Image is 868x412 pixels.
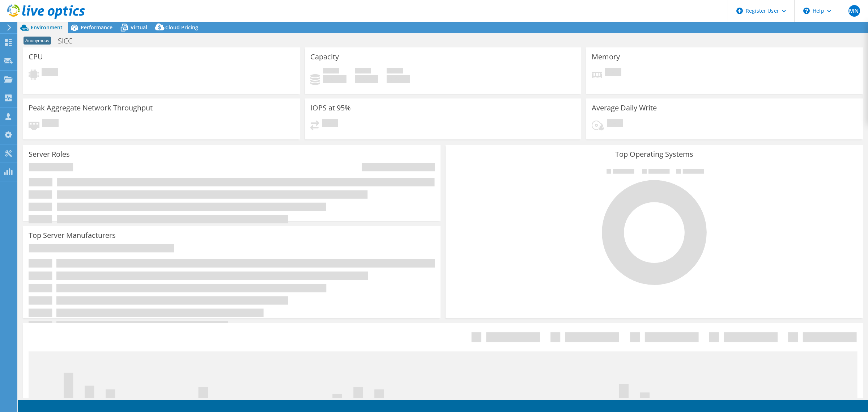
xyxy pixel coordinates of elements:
h1: SICC [55,37,84,45]
span: Anonymous [24,37,51,45]
span: Pending [322,119,338,129]
span: Used [323,68,339,75]
h3: IOPS at 95% [310,104,351,112]
h3: Server Roles [29,150,70,158]
span: Environment [31,24,63,31]
h3: Peak Aggregate Network Throughput [29,104,153,112]
h3: Top Operating Systems [451,150,858,158]
h4: 0 GiB [323,75,346,83]
h3: CPU [29,53,43,61]
span: Virtual [131,24,147,31]
span: MN [848,5,860,17]
span: Pending [42,68,58,78]
svg: \n [803,8,810,14]
span: Pending [42,119,59,129]
h4: 0 GiB [355,75,378,83]
h3: Memory [592,53,620,61]
span: Pending [607,119,623,129]
h4: 0 GiB [387,75,410,83]
span: Total [387,68,403,75]
span: Performance [81,24,112,31]
span: Pending [605,68,621,78]
span: Free [355,68,371,75]
h3: Top Server Manufacturers [29,231,116,239]
h3: Average Daily Write [592,104,657,112]
h3: Capacity [310,53,339,61]
span: Cloud Pricing [165,24,198,31]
